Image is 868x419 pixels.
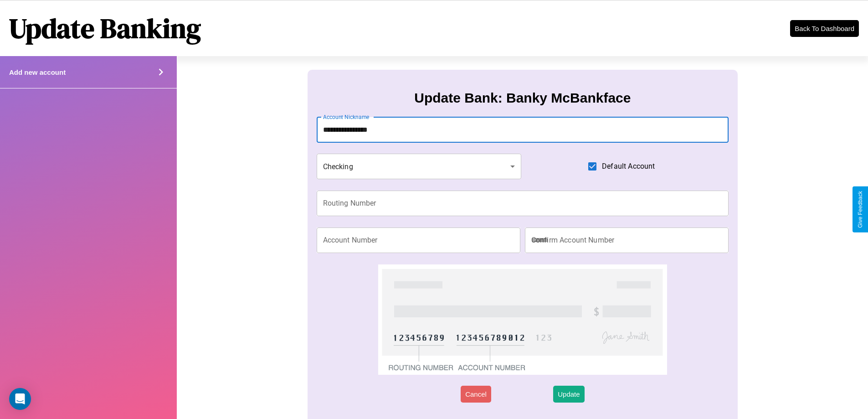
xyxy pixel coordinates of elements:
label: Account Nickname [323,113,370,121]
h1: Update Banking [9,10,201,47]
div: Checking [317,154,522,179]
div: Give Feedback [857,191,863,228]
div: Open Intercom Messenger [9,388,31,410]
h3: Update Bank: Banky McBankface [414,90,631,106]
h4: Add new account [9,68,66,76]
button: Cancel [461,386,491,403]
img: check [378,264,667,375]
button: Update [553,386,584,403]
button: Back To Dashboard [790,20,859,37]
span: Default Account [602,161,655,172]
